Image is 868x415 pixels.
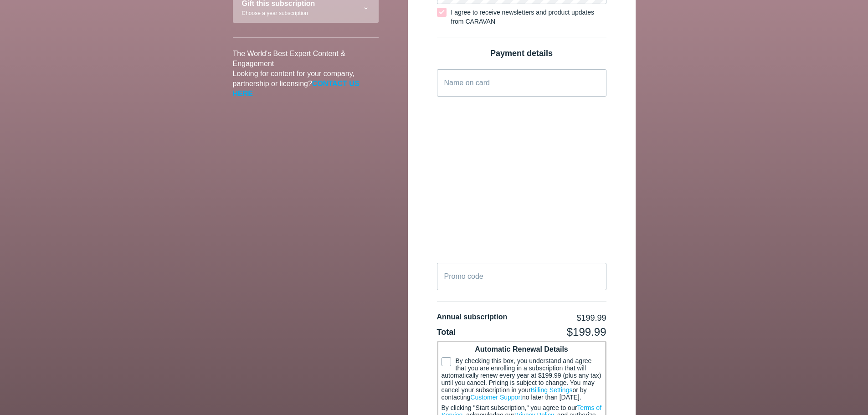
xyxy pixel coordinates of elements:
a: Customer Support [470,394,522,401]
div: I agree to receive newsletters and product updates from CARAVAN [451,8,606,26]
span: Annual subscription [437,313,508,321]
a: Billing Settings [531,386,573,394]
a: CONTACT US HERE [233,80,360,97]
iframe: Secure payment input frame [435,98,608,261]
p: The World's Best Expert Content & Engagement Looking for content for your company, partnership or... [233,49,379,99]
div: Choose a year subscription [242,9,315,17]
div: $199.99 [576,313,606,323]
div: $199.99 [567,327,606,337]
div: Payment details [437,48,606,58]
span: Total [437,328,456,337]
span: Automatic Renewal Details [475,345,568,353]
span: By checking this box, you understand and agree that you are enrolling in a subscription that will... [442,357,601,401]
